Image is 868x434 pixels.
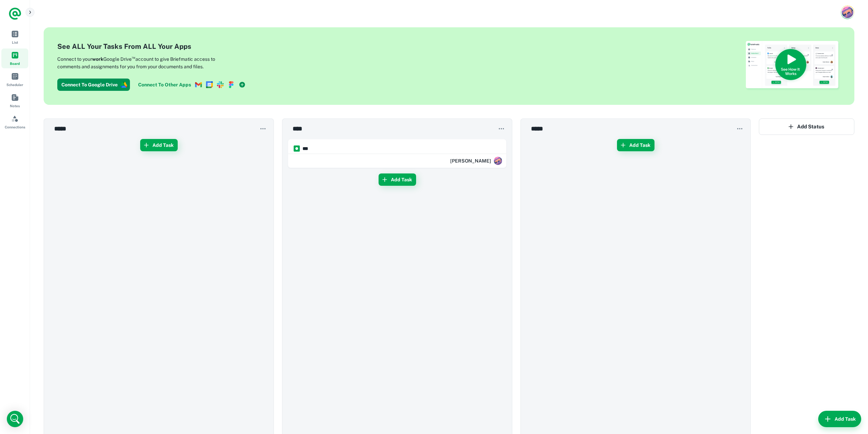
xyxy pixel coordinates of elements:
img: See How Briefmatic Works [745,41,841,91]
button: Add Task [617,139,654,151]
a: Connections [1,112,28,132]
button: Add Status [759,118,854,135]
b: work [92,56,103,62]
div: https://app.briefmatic.com/assets/integrations/manual.png***Chrissy Ortner [288,139,506,168]
a: Logo [8,7,22,20]
button: Add Task [818,411,861,427]
span: List [12,40,18,45]
img: Chrissy Ortner [842,6,853,18]
p: Connect to your Google Drive account to give Briefmatic access to comments and assignments for yo... [57,54,238,70]
a: Connect To Other Apps [135,79,248,91]
button: Add Task [140,139,178,151]
button: Account button [841,5,854,19]
sup: ™ [132,55,135,60]
span: Board [10,61,20,66]
img: ACg8ocIbXzjfzV0o_503kgSxZIJJCC9dXjWTEHsFamNQVXu6fvBNsOUK=s96-c [494,157,502,165]
a: List [1,27,28,47]
h4: See ALL Your Tasks From ALL Your Apps [57,41,248,52]
div: Chrissy Ortner [450,154,502,168]
div: Open Intercom Messenger [7,411,23,427]
button: Connect To Google Drive [57,79,130,91]
h6: [PERSON_NAME] [450,157,491,165]
a: Notes [1,91,28,111]
img: https://app.briefmatic.com/assets/integrations/manual.png [294,145,300,152]
span: Notes [10,103,20,109]
button: Add Task [379,173,416,186]
span: Scheduler [6,82,23,87]
a: Board [1,48,28,68]
a: Scheduler [1,70,28,89]
span: Connections [5,124,25,130]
